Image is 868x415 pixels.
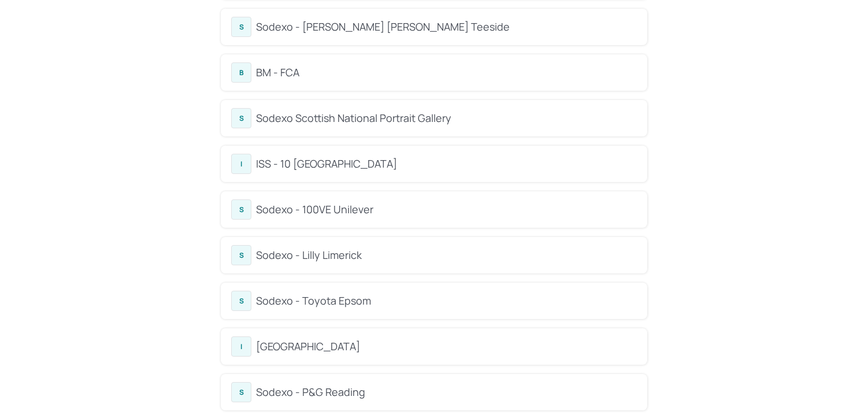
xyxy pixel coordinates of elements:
[256,156,637,172] div: ISS - 10 [GEOGRAPHIC_DATA]
[231,199,251,220] div: S
[231,154,251,174] div: I
[231,108,251,128] div: S
[256,19,637,35] div: Sodexo - [PERSON_NAME] [PERSON_NAME] Teeside
[256,339,637,354] div: [GEOGRAPHIC_DATA]
[231,336,251,357] div: I
[256,293,637,309] div: Sodexo - Toyota Epsom
[231,291,251,311] div: S
[256,247,637,263] div: Sodexo - Lilly Limerick
[256,202,637,217] div: Sodexo - 100VE Unilever
[256,384,637,400] div: Sodexo - P&G Reading
[256,65,637,80] div: BM - FCA
[231,62,251,83] div: B
[231,382,251,402] div: S
[231,245,251,265] div: S
[256,110,637,126] div: Sodexo Scottish National Portrait Gallery
[231,17,251,37] div: S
